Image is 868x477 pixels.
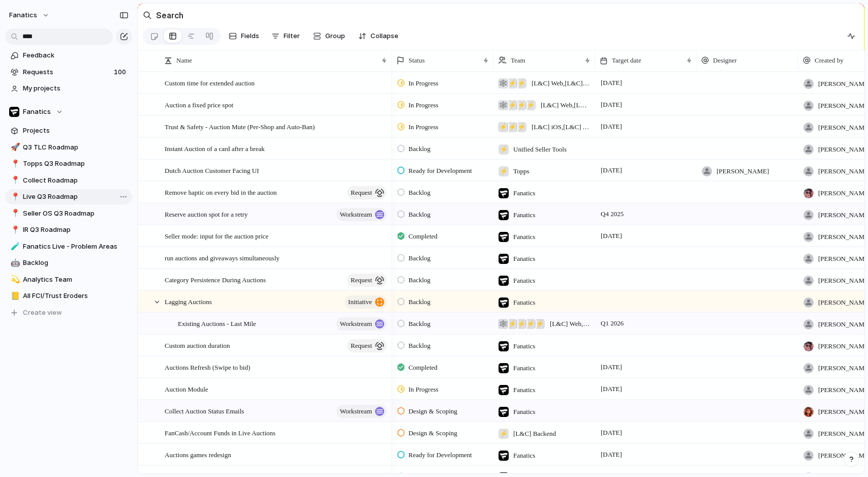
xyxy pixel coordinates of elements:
[513,144,567,155] span: Unified Seller Tools
[598,427,625,439] span: [DATE]
[11,241,18,252] div: 🧪
[165,427,275,438] span: FanCash/Account Funds in Live Auctions
[284,31,300,41] span: Filter
[5,156,132,171] a: 📍Topps Q3 Roadmap
[23,159,129,169] span: Topps Q3 Roadmap
[513,385,535,395] span: Fanatics
[513,276,535,286] span: Fanatics
[165,339,230,351] span: Custom auction duration
[165,186,277,198] span: Remove haptic on every bid in the auction
[409,319,430,329] span: Backlog
[23,126,129,136] span: Projects
[225,28,263,44] button: Fields
[308,28,350,44] button: Group
[516,122,526,132] div: ⚡
[511,55,525,66] span: Team
[5,123,132,138] a: Projects
[498,319,508,329] div: 🕸
[5,189,132,204] a: 📍Live Q3 Roadmap
[598,383,625,395] span: [DATE]
[5,206,132,221] div: 📍Seller OS Q3 Roadmap
[409,341,430,351] span: Backlog
[9,192,19,202] button: 📍
[598,230,625,242] span: [DATE]
[409,363,438,373] span: Completed
[5,255,132,271] a: 🤖Backlog
[11,191,18,203] div: 📍
[5,272,132,287] a: 💫Analytics Team
[9,208,19,219] button: 📍
[9,142,19,153] button: 🚀
[23,50,129,61] span: Feedback
[340,207,372,222] span: workstream
[535,319,545,329] div: ⚡
[165,142,265,154] span: Instant Auction of a card after a break
[165,252,280,263] span: run auctions and giveaways simultaneously
[370,31,398,41] span: Collapse
[351,339,372,353] span: request
[499,166,509,176] div: ⚡
[815,55,844,66] span: Created by
[23,175,129,186] span: Collect Roadmap
[347,339,387,352] button: request
[23,67,111,77] span: Requests
[340,404,372,419] span: workstream
[598,164,625,176] span: [DATE]
[11,224,18,236] div: 📍
[5,104,132,120] button: Fanatics
[5,288,132,304] a: 📒All FCI/Trust Eroders
[5,222,132,237] a: 📍IR Q3 Roadmap
[165,230,268,242] span: Seller mode: input for the auction price
[23,242,129,252] span: Fanatics Live - Problem Areas
[513,232,535,242] span: Fanatics
[340,317,372,331] span: workstream
[513,407,535,417] span: Fanatics
[499,144,509,155] div: ⚡
[11,174,18,186] div: 📍
[9,175,19,186] button: 📍
[409,188,430,198] span: Backlog
[507,319,517,329] div: ⚡
[336,208,387,221] button: workstream
[165,449,231,460] span: Auctions games redesign
[5,140,132,155] a: 🚀Q3 TLC Roadmap
[23,83,129,94] span: My projects
[409,384,439,395] span: In Progress
[513,429,556,439] span: [L&C] Backend
[409,210,430,220] span: Backlog
[11,290,18,302] div: 📒
[354,28,402,44] button: Collapse
[23,291,129,301] span: All FCI/Trust Eroders
[513,363,535,373] span: Fanatics
[9,258,19,268] button: 🤖
[325,31,345,41] span: Group
[409,78,439,88] span: In Progress
[5,239,132,254] div: 🧪Fanatics Live - Problem Areas
[23,107,51,117] span: Fanatics
[165,77,255,88] span: Custom time for extended auction
[11,274,18,285] div: 💫
[598,121,625,133] span: [DATE]
[9,159,19,169] button: 📍
[499,429,509,439] div: ⚡
[507,122,517,132] div: ⚡
[507,100,517,110] div: ⚡
[409,428,457,438] span: Design & Scoping
[11,141,18,153] div: 🚀
[23,308,62,318] span: Create view
[23,192,129,202] span: Live Q3 Roadmap
[165,208,248,220] span: Reserve auction spot for a retry
[348,295,372,309] span: initiative
[11,158,18,170] div: 📍
[5,65,132,80] a: Requests100
[516,100,526,110] div: ⚡
[516,78,526,88] div: ⚡
[165,121,315,132] span: Trust & Safety - Auction Mute (Per-Shop and Auto-Ban)
[5,7,55,23] button: fanatics
[347,274,387,287] button: request
[165,405,244,416] span: Collect Auction Status Emails
[513,451,535,461] span: Fanatics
